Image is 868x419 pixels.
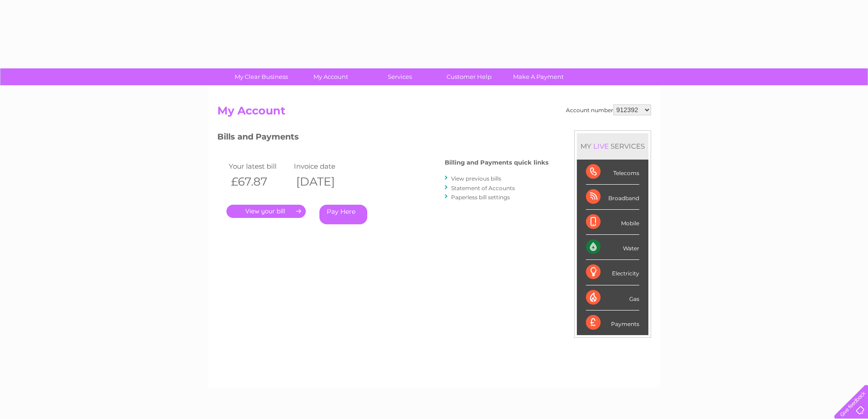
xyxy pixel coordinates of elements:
h4: Billing and Payments quick links [445,159,549,166]
div: Mobile [586,210,639,235]
td: Invoice date [292,160,357,172]
div: Electricity [586,260,639,285]
a: Make A Payment [501,68,576,85]
th: £67.87 [226,172,292,191]
a: . [226,205,306,218]
a: Paperless bill settings [451,194,510,201]
h3: Bills and Payments [217,130,549,146]
a: Pay Here [319,205,367,224]
th: [DATE] [292,172,357,191]
div: Gas [586,285,639,310]
td: Your latest bill [226,160,292,172]
a: My Account [293,68,368,85]
div: LIVE [591,142,611,150]
a: Services [362,68,437,85]
a: View previous bills [451,175,501,182]
a: My Clear Business [224,68,299,85]
a: Statement of Accounts [451,185,515,191]
div: Telecoms [586,160,639,185]
div: Payments [586,310,639,335]
div: Broadband [586,185,639,210]
a: Customer Help [431,68,507,85]
div: MY SERVICES [577,133,648,159]
div: Water [586,235,639,260]
h2: My Account [217,104,651,122]
div: Account number [566,104,651,115]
